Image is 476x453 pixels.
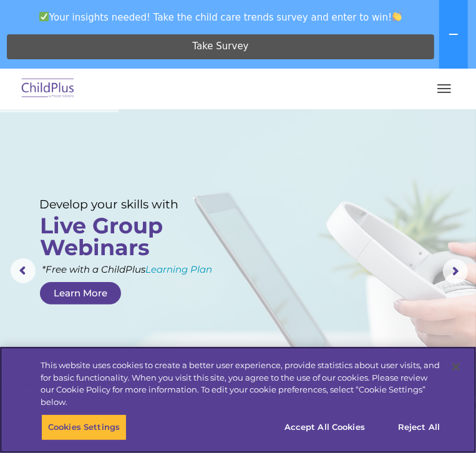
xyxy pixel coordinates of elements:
button: Cookies Settings [41,414,127,441]
button: Accept All Cookies [278,414,372,441]
rs-layer: Develop your skills with [39,197,195,212]
span: Phone number [205,124,258,133]
img: 👏 [392,12,402,21]
div: This website uses cookies to create a better user experience, provide statistics about user visit... [41,359,442,408]
span: Take Survey [192,36,248,57]
img: ChildPlus by Procare Solutions [19,74,77,104]
img: ✅ [39,12,49,21]
rs-layer: *Free with a ChildPlus [42,262,266,276]
span: Last name [205,72,243,82]
button: Close [442,353,470,381]
button: Reject All [380,414,458,441]
a: Learning Plan [145,263,212,275]
span: Your insights needed! Take the child care trends survey and enter to win! [5,5,437,29]
rs-layer: Live Group Webinars [40,215,185,258]
a: Learn More [40,282,121,304]
a: Take Survey [7,34,434,59]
